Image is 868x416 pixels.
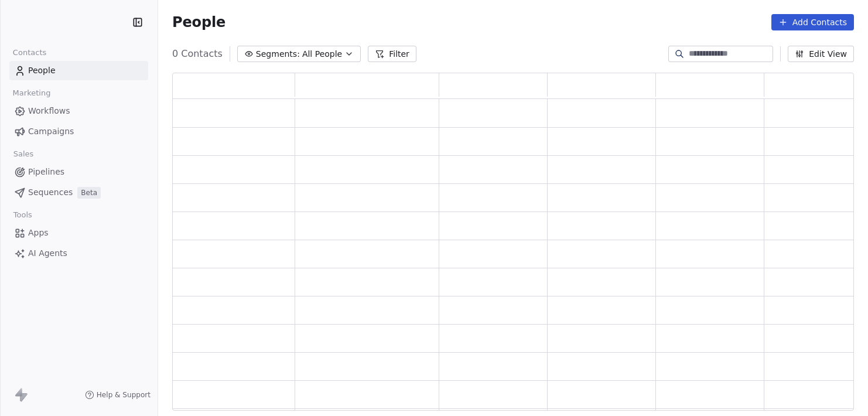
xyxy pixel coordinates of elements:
span: Help & Support [97,390,151,400]
span: Contacts [8,44,52,62]
span: Tools [8,206,37,224]
a: People [9,61,148,80]
span: Workflows [28,105,70,117]
span: 0 Contacts [172,47,223,61]
a: SequencesBeta [9,183,148,202]
span: Campaigns [28,125,74,138]
span: Apps [28,227,49,239]
span: Sequences [28,186,73,199]
button: Filter [368,46,416,62]
span: Pipelines [28,166,64,178]
span: Sales [8,145,39,163]
a: Workflows [9,101,148,121]
span: Beta [77,187,101,199]
span: All People [302,48,342,60]
button: Add Contacts [771,14,854,30]
button: Edit View [788,46,854,62]
span: Segments: [256,48,300,60]
a: Help & Support [85,390,151,400]
span: People [28,64,56,77]
span: Marketing [8,84,56,102]
span: AI Agents [28,247,67,260]
a: Campaigns [9,122,148,141]
span: People [172,13,225,31]
a: Pipelines [9,162,148,182]
a: Apps [9,223,148,243]
a: AI Agents [9,244,148,263]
